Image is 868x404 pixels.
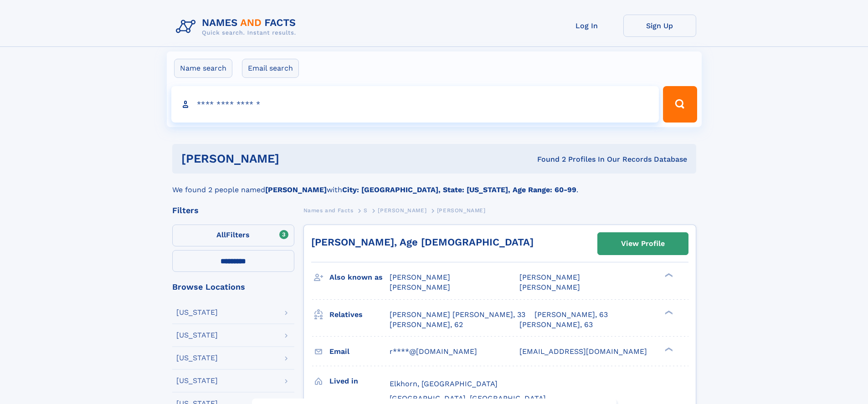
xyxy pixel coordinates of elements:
[176,377,218,384] div: [US_STATE]
[216,230,226,239] span: All
[176,332,218,339] div: [US_STATE]
[519,347,647,356] span: [EMAIL_ADDRESS][DOMAIN_NAME]
[519,320,593,330] a: [PERSON_NAME], 63
[265,185,327,194] b: [PERSON_NAME]
[181,153,408,164] h1: [PERSON_NAME]
[303,205,354,216] a: Names and Facts
[519,273,580,281] span: [PERSON_NAME]
[378,207,426,214] span: [PERSON_NAME]
[408,154,687,164] div: Found 2 Profiles In Our Records Database
[172,225,294,246] label: Filters
[390,283,450,291] span: [PERSON_NAME]
[342,185,576,194] b: City: [GEOGRAPHIC_DATA], State: [US_STATE], Age Range: 60-99
[390,273,450,281] span: [PERSON_NAME]
[534,310,608,320] a: [PERSON_NAME], 63
[364,207,368,214] span: S
[172,15,303,39] img: Logo Names and Facts
[176,354,218,362] div: [US_STATE]
[663,272,673,278] div: ❯
[621,233,665,254] div: View Profile
[378,205,426,216] a: [PERSON_NAME]
[437,207,486,214] span: [PERSON_NAME]
[329,373,390,389] h3: Lived in
[390,394,546,403] span: [GEOGRAPHIC_DATA], [GEOGRAPHIC_DATA]
[176,309,218,316] div: [US_STATE]
[364,205,368,216] a: S
[329,344,390,359] h3: Email
[663,309,673,315] div: ❯
[174,59,232,78] label: Name search
[172,206,294,215] div: Filters
[390,320,463,330] a: [PERSON_NAME], 62
[663,346,673,352] div: ❯
[172,174,696,195] div: We found 2 people named with .
[329,307,390,322] h3: Relatives
[171,86,659,123] input: search input
[598,233,688,255] a: View Profile
[242,59,299,78] label: Email search
[329,270,390,285] h3: Also known as
[390,379,498,388] span: Elkhorn, [GEOGRAPHIC_DATA]
[519,283,580,291] span: [PERSON_NAME]
[172,283,294,291] div: Browse Locations
[311,236,534,248] a: [PERSON_NAME], Age [DEMOGRAPHIC_DATA]
[623,15,696,37] a: Sign Up
[550,15,623,37] a: Log In
[390,310,525,320] a: [PERSON_NAME] [PERSON_NAME], 33
[663,86,697,123] button: Search Button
